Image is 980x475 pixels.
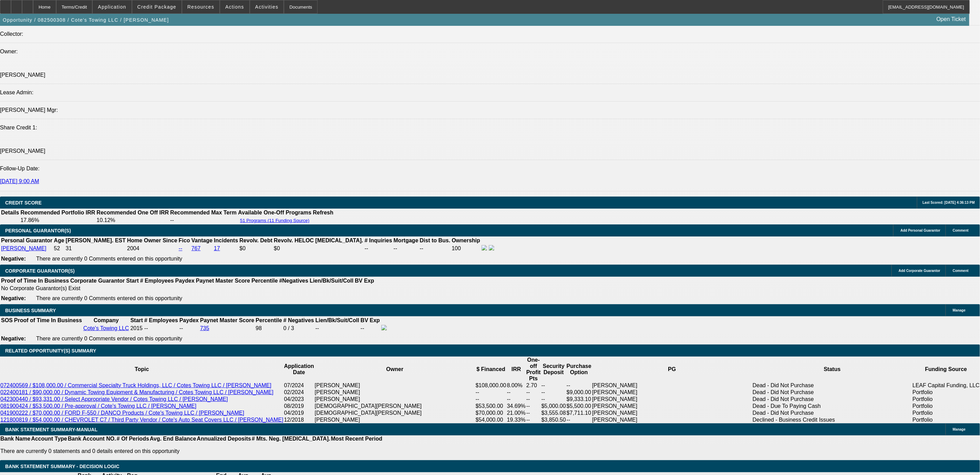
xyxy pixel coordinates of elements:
[475,416,507,423] td: $54,000.00
[255,4,279,10] span: Activities
[475,410,507,416] td: $70,000.00
[225,4,244,10] span: Actions
[452,237,480,243] b: Ownership
[144,317,178,323] b: # Employees
[140,278,174,284] b: # Employees
[912,403,980,410] td: Portfolio
[179,245,183,251] a: --
[507,403,526,410] td: 34.69%
[83,325,129,331] a: Cote's Towing LLC
[541,382,566,389] td: --
[566,410,592,416] td: $7,711.10
[170,217,237,224] td: --
[0,448,382,454] p: There are currently 0 statements and 0 details entered on this opportunity
[251,278,278,284] b: Percentile
[20,209,95,216] th: Recommended Portfolio IRR
[934,13,969,25] a: Open Ticket
[200,317,254,323] b: Paynet Master Score
[314,357,475,382] th: Owner
[93,0,131,13] button: Application
[592,389,752,396] td: [PERSON_NAME]
[507,389,526,396] td: --
[393,245,419,252] td: --
[284,410,314,416] td: 04/2019
[475,403,507,410] td: $53,500.00
[526,357,541,382] th: One-off Profit Pts
[284,382,314,389] td: 07/2024
[250,0,284,13] button: Activities
[96,217,169,224] td: 10.12%
[314,416,475,423] td: [PERSON_NAME]
[126,278,138,284] b: Start
[5,200,42,205] span: CREDIT SCORE
[3,17,169,23] span: Opportunity / 082500308 / Cote's Towing LLC / [PERSON_NAME]
[283,317,314,323] b: # Negatives
[475,357,507,382] th: $ Financed
[36,336,182,341] span: There are currently 0 Comments entered on this opportunity
[953,427,966,431] span: Manage
[274,245,364,252] td: $0
[541,389,566,396] td: --
[5,348,96,353] span: RELATED OPPORTUNITY(S) SUMMARY
[274,237,363,243] b: Revolv. HELOC [MEDICAL_DATA].
[132,0,182,13] button: Credit Package
[130,317,143,323] b: Start
[752,403,912,410] td: Dead - Due To Paying Cash
[5,427,97,432] span: BANK STATEMENT SUMMARY-MANUAL
[256,325,282,331] div: 98
[94,317,119,323] b: Company
[1,295,26,301] b: Negative:
[5,464,120,469] span: Bank Statement Summary - Decision Logic
[284,357,314,382] th: Application Date
[53,245,64,252] td: 52
[314,410,475,416] td: [DEMOGRAPHIC_DATA][PERSON_NAME]
[239,237,272,243] b: Revolv. Debt
[279,278,309,284] b: #Negatives
[451,245,481,252] td: 100
[127,237,177,243] b: Home Owner Since
[566,357,592,382] th: Purchase Option
[316,317,359,323] b: Lien/Bk/Suit/Coll
[1,237,52,243] b: Personal Guarantor
[953,229,969,232] span: Comment
[912,416,980,423] td: Portfolio
[65,245,126,252] td: 31
[541,396,566,403] td: --
[541,410,566,416] td: $3,555.08
[566,396,592,403] td: $9,333.10
[541,403,566,410] td: $5,000.00
[170,209,237,216] th: Recommended Max Term
[310,278,353,284] b: Lien/Bk/Suit/Coll
[507,410,526,416] td: 21.00%
[251,435,331,442] th: # Mts. Neg. [MEDICAL_DATA].
[364,237,392,243] b: # Inquiries
[0,396,228,402] a: 042300440 / $93,331.00 / Select Appropriate Vendor / Cotes Towing LLC / [PERSON_NAME]
[36,256,182,262] span: There are currently 0 Comments entered on this opportunity
[0,410,244,416] a: 041900222 / $70,000.00 / FORD F-550 / DANCO Products / Cote's Towing LLC / [PERSON_NAME]
[20,217,95,224] td: 17.86%
[355,278,374,284] b: BV Exp
[31,435,68,442] th: Account Type
[36,295,182,301] span: There are currently 0 Comments entered on this opportunity
[394,237,419,243] b: Mortgage
[360,325,380,332] td: --
[130,325,143,332] td: 2015
[475,396,507,403] td: --
[0,417,283,423] a: 121800819 / $54,000.00 / CHEVROLET C7 / Third Party Vendor / Cote's Auto Seat Covers LLC / [PERSO...
[912,396,980,403] td: Portfolio
[1,277,69,284] th: Proof of Time In Business
[482,245,487,251] img: facebook-icon.png
[179,325,199,332] td: --
[526,382,541,389] td: 2.70
[70,278,125,284] b: Corporate Guarantor
[592,416,752,423] td: [PERSON_NAME]
[5,228,71,233] span: PERSONAL GUARANTOR(S)
[752,416,912,423] td: Declined - Business Credit Issues
[566,382,592,389] td: --
[507,382,526,389] td: 8.00%
[953,269,969,273] span: Comment
[475,382,507,389] td: $108,000.00
[0,389,274,395] a: 022400181 / $90,000.00 / Dynamic Towing Equipment & Manufacturing / Cotes Towing LLC / [PERSON_NAME]
[200,325,209,331] a: 735
[98,4,126,10] span: Application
